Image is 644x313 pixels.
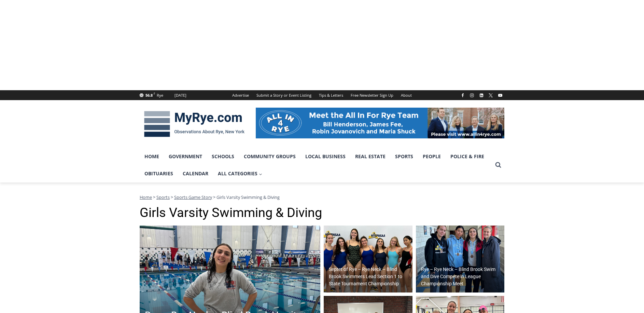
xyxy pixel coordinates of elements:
[315,90,347,100] a: Tips & Letters
[213,165,267,182] a: All Categories
[446,148,489,165] a: Police & Fire
[300,148,350,165] a: Local Business
[239,148,300,165] a: Community Groups
[140,194,504,201] nav: Breadcrumbs
[171,194,173,200] span: >
[228,90,253,100] a: Advertise
[347,90,397,100] a: Free Newsletter Sign Up
[492,159,504,171] button: View Search Form
[253,90,315,100] a: Submit a Story or Event Listing
[153,194,155,200] span: >
[140,205,504,221] h1: Girls Varsity Swimming & Diving
[324,226,412,292] a: Septet of Rye – Rye Neck – Blind Brook Swimmers Lead Section 1 to State Tournament Championship
[145,93,153,98] span: 56.8
[140,194,152,200] a: Home
[418,148,446,165] a: People
[416,226,505,292] a: Rye – Rye Neck – Blind Brook Swim and Dive Compete in League Championship Meet
[228,90,416,100] nav: Secondary Navigation
[496,91,504,99] a: YouTube
[487,91,495,99] a: X
[350,148,390,165] a: Real Estate
[140,165,178,182] a: Obituaries
[140,106,249,142] img: MyRye.com
[477,91,486,99] a: Linkedin
[216,194,280,200] span: Girls Varsity Swimming & Diving
[207,148,239,165] a: Schools
[324,226,412,292] img: PHOTO: Rye - Rye Neck - Blind Brook Swimming and Diving's seven state representatives. L to R: Gr...
[416,226,505,292] img: (PHOTO: The 400M freestyle relay team. L to R: Grayson Findlay, Ayana Ite, Kayla Lombardo, Kate C...
[174,92,186,98] div: [DATE]
[213,194,215,200] span: >
[459,91,467,99] a: Facebook
[140,148,492,182] nav: Primary Navigation
[390,148,418,165] a: Sports
[397,90,416,100] a: About
[468,91,476,99] a: Instagram
[421,266,503,287] h2: Rye – Rye Neck – Blind Brook Swim and Dive Compete in League Championship Meet
[218,170,262,177] span: All Categories
[140,148,164,165] a: Home
[157,92,163,98] div: Rye
[164,148,207,165] a: Government
[329,266,411,287] h2: Septet of Rye – Rye Neck – Blind Brook Swimmers Lead Section 1 to State Tournament Championship
[156,194,170,200] a: Sports
[178,165,213,182] a: Calendar
[174,194,212,200] a: Sports Game Story
[154,92,155,95] span: F
[256,108,504,138] img: All in for Rye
